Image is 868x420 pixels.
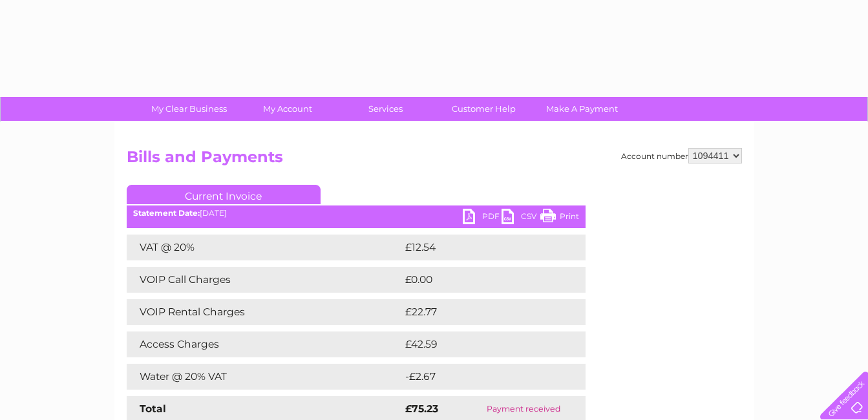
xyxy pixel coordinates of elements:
td: £22.77 [402,299,559,325]
a: Make A Payment [529,97,635,121]
div: Account number [621,148,742,163]
h2: Bills and Payments [127,148,742,173]
b: Statement Date: [133,208,200,218]
a: Customer Help [430,97,537,121]
td: VAT @ 20% [127,235,402,260]
td: £12.54 [402,235,558,260]
a: Print [540,209,579,227]
a: My Clear Business [136,97,242,121]
td: VOIP Call Charges [127,267,402,293]
a: Services [332,97,439,121]
td: £0.00 [402,267,556,293]
a: PDF [463,209,502,227]
strong: £75.23 [405,403,438,415]
div: [DATE] [127,209,586,218]
a: Current Invoice [127,185,321,204]
a: My Account [234,97,341,121]
td: £42.59 [402,331,559,357]
strong: Total [140,403,166,415]
td: -£2.67 [402,364,558,390]
a: CSV [502,209,540,227]
td: Access Charges [127,331,402,357]
td: Water @ 20% VAT [127,364,402,390]
td: VOIP Rental Charges [127,299,402,325]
